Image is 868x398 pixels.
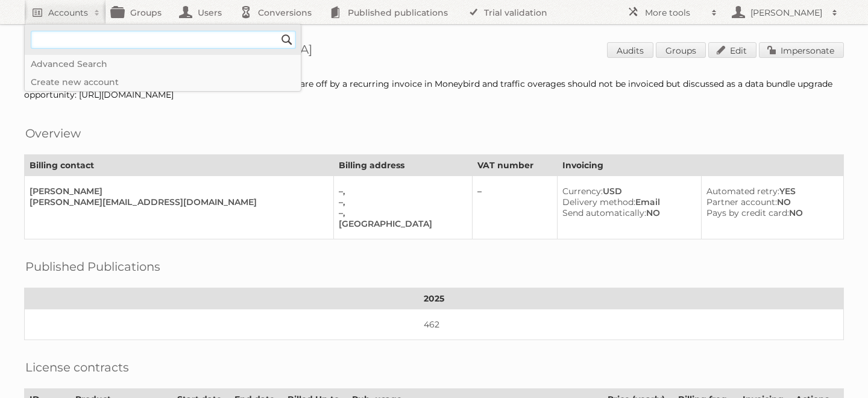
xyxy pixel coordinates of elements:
[706,207,789,218] span: Pays by credit card:
[473,155,557,176] th: VAT number
[25,73,301,91] a: Create new account
[562,207,646,218] span: Send automatically:
[339,186,462,197] div: –,
[747,7,826,19] h2: [PERSON_NAME]
[25,309,844,340] td: 462
[706,197,834,207] div: NO
[706,186,834,197] div: YES
[708,42,756,58] a: Edit
[25,55,301,73] a: Advanced Search
[759,42,844,58] a: Impersonate
[607,42,653,58] a: Audits
[339,197,462,207] div: –,
[562,207,691,218] div: NO
[656,42,706,58] a: Groups
[339,218,462,229] div: [GEOGRAPHIC_DATA]
[706,186,779,197] span: Automated retry:
[25,257,160,276] h2: Published Publications
[562,186,691,197] div: USD
[30,197,324,207] div: [PERSON_NAME][EMAIL_ADDRESS][DOMAIN_NAME]
[562,186,603,197] span: Currency:
[25,288,844,309] th: 2025
[24,78,844,100] div: [Contract 112755] Auto-billing is disabled because billing is taken care off by a recurring invoi...
[48,7,88,19] h2: Accounts
[25,124,81,142] h2: Overview
[339,207,462,218] div: –,
[25,358,129,376] h2: License contracts
[30,186,324,197] div: [PERSON_NAME]
[645,7,705,19] h2: More tools
[562,197,635,207] span: Delivery method:
[25,155,334,176] th: Billing contact
[278,31,296,49] input: Search
[473,176,557,239] td: –
[706,207,834,218] div: NO
[562,197,691,207] div: Email
[706,197,777,207] span: Partner account:
[557,155,843,176] th: Invoicing
[24,42,844,60] h1: Account 89226: Cencosud [GEOGRAPHIC_DATA]
[334,155,473,176] th: Billing address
